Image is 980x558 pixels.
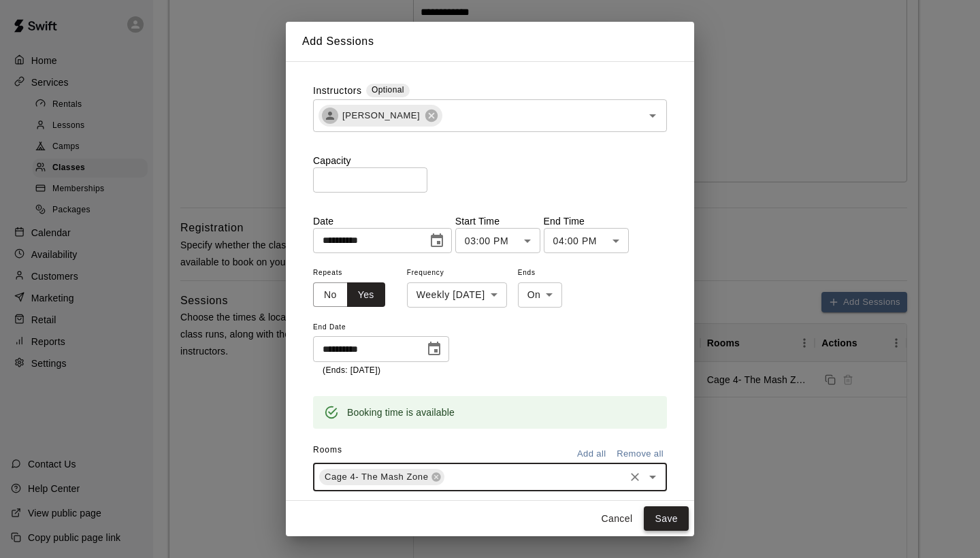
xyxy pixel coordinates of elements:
[313,84,362,99] label: Instructors
[347,282,385,308] button: Yes
[518,264,563,282] span: Ends
[643,467,662,487] button: Open
[313,282,348,308] button: No
[318,105,442,127] div: [PERSON_NAME]
[643,106,662,125] button: Open
[313,214,452,228] p: Date
[313,318,449,337] span: End Date
[613,444,667,465] button: Remove all
[455,228,540,253] div: 03:00 PM
[423,227,451,255] button: Choose date, selected date is Aug 20, 2025
[323,364,440,378] p: (Ends: [DATE])
[313,445,342,455] span: Rooms
[286,22,694,61] h2: Add Sessions
[421,335,448,363] button: Choose date, selected date is Oct 29, 2025
[570,444,613,465] button: Add all
[407,264,507,282] span: Frequency
[322,108,338,124] div: Jeremy Almaguer
[407,282,507,308] div: Weekly [DATE]
[319,470,434,484] span: Cage 4- The Mash Zone
[595,506,638,531] button: Cancel
[334,109,428,122] span: [PERSON_NAME]
[313,154,667,167] p: Capacity
[544,214,629,228] p: End Time
[319,469,444,485] div: Cage 4- The Mash Zone
[347,400,455,425] div: Booking time is available
[625,467,644,487] button: Clear
[372,85,404,95] span: Optional
[455,214,540,228] p: Start Time
[644,506,689,531] button: Save
[313,264,396,282] span: Repeats
[518,282,563,308] div: On
[544,228,629,253] div: 04:00 PM
[313,282,385,308] div: outlined button group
